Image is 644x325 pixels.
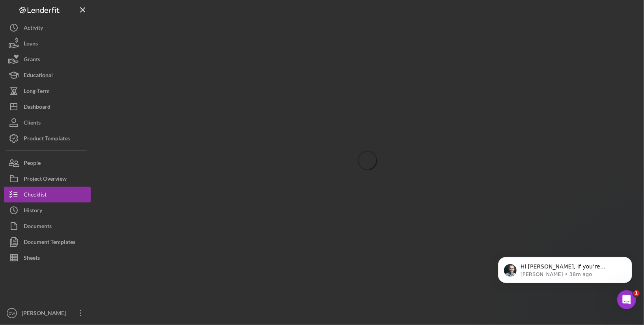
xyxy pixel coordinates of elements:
[4,171,91,187] button: Project Overview
[4,115,91,130] button: Clients
[24,67,53,85] div: Educational
[4,218,91,234] button: Documents
[24,202,42,220] div: History
[20,305,71,323] div: [PERSON_NAME]
[24,115,41,132] div: Clients
[24,51,40,69] div: Grants
[633,290,640,297] span: 1
[24,234,75,252] div: Document Templates
[24,187,47,204] div: Checklist
[4,234,91,250] button: Document Templates
[4,130,91,146] button: Product Templates
[4,99,91,115] button: Dashboard
[486,240,644,304] iframe: Intercom notifications message
[24,155,41,173] div: People
[24,218,52,236] div: Documents
[4,202,91,218] button: History
[4,36,91,51] button: Loans
[24,36,38,53] div: Loans
[4,305,91,321] button: CW[PERSON_NAME]
[24,83,50,101] div: Long-Term
[4,20,91,36] button: Activity
[24,99,50,117] div: Dashboard
[24,130,70,148] div: Product Templates
[4,83,91,99] button: Long-Term
[4,51,91,67] button: Grants
[617,290,636,309] iframe: Intercom live chat
[9,311,15,316] text: CW
[4,155,91,171] button: People
[4,67,91,83] button: Educational
[24,171,67,189] div: Project Overview
[24,20,43,38] div: Activity
[4,250,91,266] button: Sheets
[24,250,40,268] div: Sheets
[4,187,91,202] button: Checklist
